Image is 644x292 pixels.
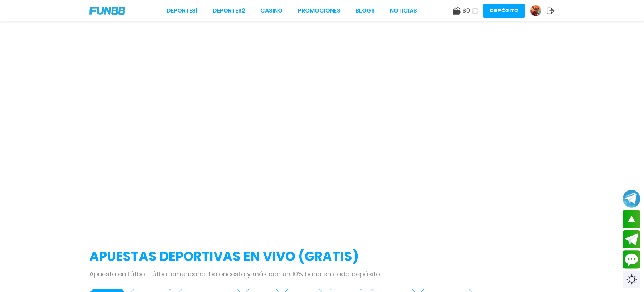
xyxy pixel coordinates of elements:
[260,6,282,15] a: CASINO
[530,5,541,16] img: Avatar
[483,4,525,18] button: Depósito
[623,210,640,228] button: scroll up
[463,6,470,15] span: $ 0
[298,6,340,15] a: Promociones
[623,230,640,249] button: Join telegram
[89,7,125,15] img: Company Logo
[530,5,547,16] a: Avatar
[167,6,198,15] a: Deportes1
[390,6,417,15] a: NOTICIAS
[623,189,640,208] button: Join telegram channel
[89,247,555,266] h2: APUESTAS DEPORTIVAS EN VIVO (gratis)
[623,271,640,288] div: Switch theme
[89,269,555,279] p: Apuesta en fútbol, fútbol americano, baloncesto y más con un 10% bono en cada depósito
[213,6,245,15] a: Deportes2
[355,6,375,15] a: BLOGS
[623,250,640,269] button: Contact customer service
